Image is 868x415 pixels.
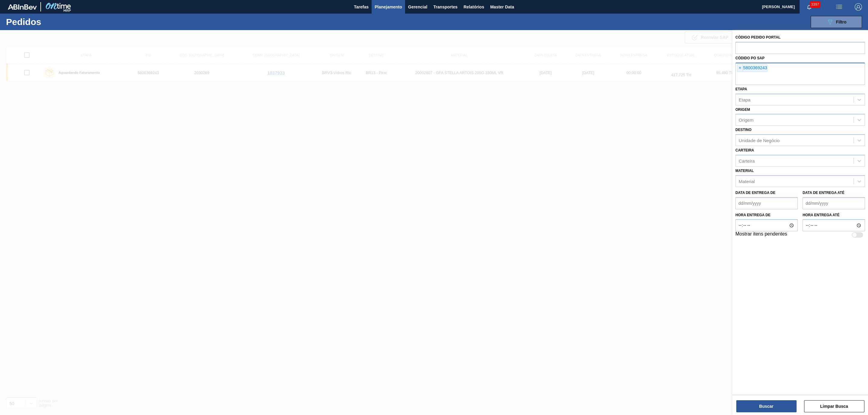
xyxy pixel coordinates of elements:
[735,87,747,91] label: Etapa
[737,64,767,72] div: 5800369243
[810,1,820,8] span: 3397
[735,35,781,39] label: Código Pedido Portal
[803,191,844,195] label: Data de Entrega até
[354,3,369,11] span: Tarefas
[739,117,753,123] div: Origem
[735,56,765,60] label: Códido PO SAP
[735,211,798,220] label: Hora entrega de
[739,158,755,163] div: Carteira
[835,3,843,11] img: userActions
[803,197,865,209] input: dd/mm/yyyy
[8,4,37,10] img: TNhmsLtSVTkK8tSr43FrP2fwEKptu5GPRR3wAAAABJRU5ErkJggg==
[735,108,750,112] label: Origem
[375,3,402,11] span: Planejamento
[735,197,798,209] input: dd/mm/yyyy
[800,3,819,11] button: Notificações
[735,191,775,195] label: Data de Entrega de
[408,3,427,11] span: Gerencial
[433,3,458,11] span: Transportes
[464,3,484,11] span: Relatórios
[735,128,751,132] label: Destino
[735,169,754,173] label: Material
[739,97,750,102] div: Etapa
[836,20,847,24] span: Filtro
[855,3,862,11] img: Logout
[739,138,780,143] div: Unidade de Negócio
[811,16,862,28] button: Filtro
[735,231,787,239] label: Mostrar itens pendentes
[490,3,514,11] span: Master Data
[735,148,754,152] label: Carteira
[6,18,101,25] h1: Pedidos
[803,211,865,220] label: Hora entrega até
[737,64,743,72] span: ×
[739,179,755,184] div: Material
